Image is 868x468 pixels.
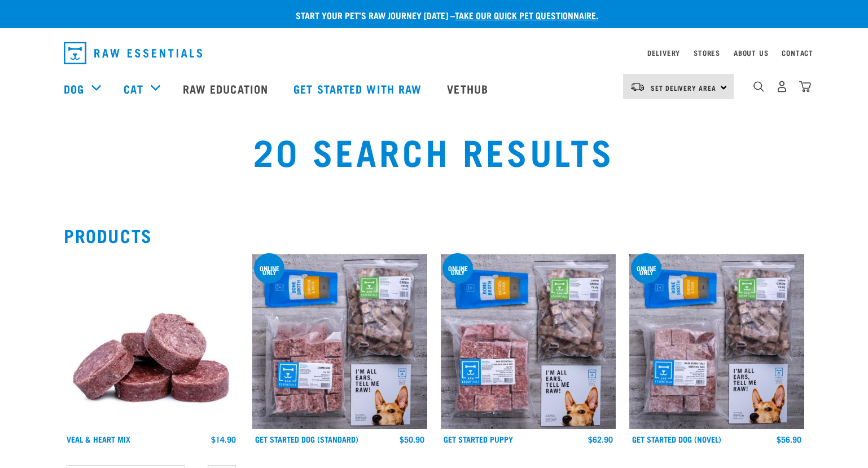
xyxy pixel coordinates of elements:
[753,81,764,92] img: home-icon-1@2x.png
[734,51,768,55] a: About Us
[400,435,424,444] div: $50.90
[436,66,502,111] a: Vethub
[64,254,239,429] img: 1152 Veal Heart Medallions 01
[124,80,143,97] a: Cat
[444,437,513,441] a: Get Started Puppy
[631,266,661,274] div: online only
[629,254,804,429] img: NSP Dog Novel Update
[172,66,282,111] a: Raw Education
[255,437,358,441] a: Get Started Dog (Standard)
[64,225,804,245] h2: Products
[651,86,716,90] span: Set Delivery Area
[441,254,616,429] img: NPS Puppy Update
[55,37,813,69] nav: dropdown navigation
[782,51,813,55] a: Contact
[442,266,473,274] div: online only
[694,51,720,55] a: Stores
[165,130,703,171] h1: 20 Search Results
[67,437,130,441] a: Veal & Heart Mix
[64,80,84,97] a: Dog
[630,82,645,92] img: van-moving.png
[211,435,236,444] div: $14.90
[799,81,811,92] img: home-icon@2x.png
[777,435,801,444] div: $56.90
[64,42,202,64] img: Raw Essentials Logo
[647,51,680,55] a: Delivery
[252,254,427,429] img: NSP Dog Standard Update
[588,435,613,444] div: $62.90
[254,266,284,274] div: online only
[632,437,721,441] a: Get Started Dog (Novel)
[455,12,598,17] a: take our quick pet questionnaire.
[776,81,788,92] img: user.png
[282,66,436,111] a: Get started with Raw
